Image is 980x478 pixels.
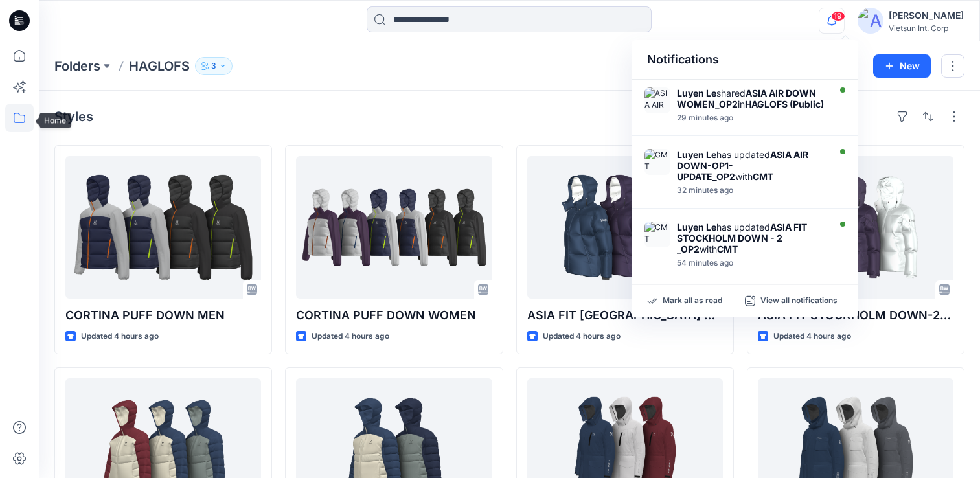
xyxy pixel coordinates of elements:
div: Friday, September 05, 2025 12:46 [677,186,826,195]
button: 3 [195,57,233,75]
div: has updated with [677,222,826,255]
div: Vietsun Int. Corp [889,23,964,33]
strong: Luyen Le [677,149,716,160]
h4: Styles [54,109,93,124]
strong: Luyen Le [677,222,716,233]
p: Updated 4 hours ago [773,330,851,343]
div: Friday, September 05, 2025 12:24 [677,258,826,267]
div: has updated with [677,149,826,182]
strong: ASIA AIR DOWN-OP1-UPDATE_OP2 [677,149,808,182]
a: Folders [54,57,100,75]
strong: CMT [717,244,738,255]
a: CORTINA PUFF DOWN WOMEN [296,156,492,299]
button: New [873,54,931,78]
strong: CMT [753,171,773,182]
strong: Luyen Le [677,87,716,98]
p: Updated 4 hours ago [543,330,621,343]
img: CMT [644,149,670,175]
div: Notifications [632,40,858,80]
p: View all notifications [760,295,838,307]
p: CORTINA PUFF DOWN WOMEN [296,306,492,324]
strong: ASIA FIT STOCKHOLM DOWN - 2​_OP2 [677,222,807,255]
p: ASIA FIT [GEOGRAPHIC_DATA] DOWN-2_MEN [527,306,723,324]
p: HAGLOFS [129,57,190,75]
img: CMT [644,222,670,247]
strong: ASIA AIR DOWN WOMEN_OP2 [677,87,816,109]
a: CORTINA PUFF DOWN MEN [65,156,261,299]
span: 19 [831,11,845,21]
p: Mark all as read [663,295,722,307]
p: 3 [211,59,216,73]
p: CORTINA PUFF DOWN MEN [65,306,261,324]
div: shared in [677,87,826,109]
a: ASIA FIT STOCKHOLM DOWN-2_MEN [527,156,723,299]
div: [PERSON_NAME] [889,8,964,23]
p: Updated 4 hours ago [312,330,389,343]
strong: HAGLOFS (Public) [745,98,824,109]
img: avatar [858,8,883,34]
img: ASIA AIR DOWN WOMEN_OP2 [644,87,670,113]
div: Friday, September 05, 2025 12:49 [677,113,826,122]
p: Updated 4 hours ago [81,330,159,343]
